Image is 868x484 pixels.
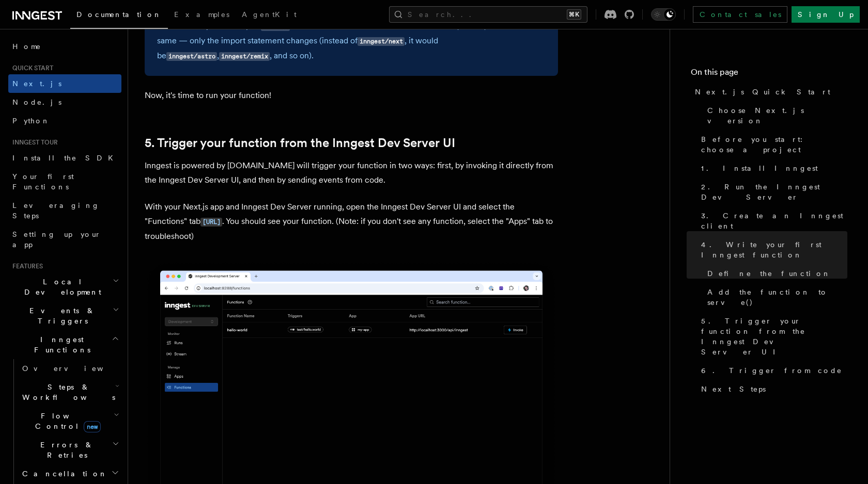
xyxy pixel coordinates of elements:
[701,365,842,376] span: 6. Trigger from code
[701,239,847,260] span: 4. Write your first Inngest function
[145,200,558,244] p: With your Next.js app and Inngest Dev Server running, open the Inngest Dev Server UI and select t...
[695,87,830,97] span: Next.js Quick Start
[701,182,847,202] span: 2. Run the Inngest Dev Server
[693,6,787,23] a: Contact sales
[707,287,847,308] span: Add the function to serve()
[18,407,121,435] button: Flow Controlnew
[12,201,100,220] span: Leveraging Steps
[12,172,74,191] span: Your first Functions
[701,134,847,155] span: Before you start: choose a project
[168,3,236,28] a: Examples
[792,6,860,23] a: Sign Up
[8,111,121,130] a: Python
[707,268,831,279] span: Define the function
[691,83,847,101] a: Next.js Quick Start
[697,235,847,264] a: 4. Write your first Inngest function
[8,74,121,93] a: Next.js
[157,19,546,63] p: 👉 Note that you can import for other frameworks and the rest of the code, in fact, remains the sa...
[707,105,847,126] span: Choose Next.js version
[18,435,121,464] button: Errors & Retries
[242,10,297,19] span: AgentKit
[691,66,847,83] h4: On this page
[697,361,847,380] a: 6. Trigger from code
[8,149,121,167] a: Install the SDK
[8,262,43,270] span: Features
[12,79,61,88] span: Next.js
[84,421,101,432] span: new
[18,464,121,483] button: Cancellation
[174,10,229,19] span: Examples
[8,277,113,297] span: Local Development
[389,6,587,23] button: Search...⌘K
[8,272,121,301] button: Local Development
[166,52,217,61] code: inngest/astro
[22,364,129,373] span: Overview
[701,316,847,357] span: 5. Trigger your function from the Inngest Dev Server UI
[697,130,847,159] a: Before you start: choose a project
[12,98,61,106] span: Node.js
[8,305,113,326] span: Events & Triggers
[76,10,162,19] span: Documentation
[200,218,222,227] code: [URL]
[358,37,405,46] code: inngest/next
[8,37,121,56] a: Home
[697,312,847,361] a: 5. Trigger your function from the Inngest Dev Server UI
[12,117,50,125] span: Python
[219,52,270,61] code: inngest/remix
[8,225,121,254] a: Setting up your app
[701,163,818,173] span: 1. Install Inngest
[18,382,115,402] span: Steps & Workflows
[18,469,107,479] span: Cancellation
[12,154,119,162] span: Install the SDK
[567,9,581,20] kbd: ⌘K
[703,264,847,283] a: Define the function
[697,178,847,206] a: 2. Run the Inngest Dev Server
[8,330,121,359] button: Inngest Functions
[8,167,121,196] a: Your first Functions
[701,211,847,231] span: 3. Create an Inngest client
[8,196,121,225] a: Leveraging Steps
[145,158,558,187] p: Inngest is powered by [DOMAIN_NAME] will trigger your function in two ways: first, by invoking it...
[145,136,455,150] a: 5. Trigger your function from the Inngest Dev Server UI
[236,3,303,28] a: AgentKit
[703,283,847,312] a: Add the function to serve()
[651,8,676,21] button: Toggle dark mode
[8,93,121,111] a: Node.js
[18,411,114,431] span: Flow Control
[8,334,112,355] span: Inngest Functions
[200,216,222,226] a: [URL]
[18,440,112,460] span: Errors & Retries
[12,230,101,249] span: Setting up your app
[701,384,766,394] span: Next Steps
[70,3,168,29] a: Documentation
[697,206,847,235] a: 3. Create an Inngest client
[261,21,290,30] a: serve()
[145,88,558,103] p: Now, it's time to run your function!
[12,41,41,52] span: Home
[8,138,58,147] span: Inngest tour
[697,159,847,178] a: 1. Install Inngest
[8,64,53,72] span: Quick start
[697,380,847,398] a: Next Steps
[18,359,121,378] a: Overview
[8,301,121,330] button: Events & Triggers
[18,378,121,407] button: Steps & Workflows
[703,101,847,130] a: Choose Next.js version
